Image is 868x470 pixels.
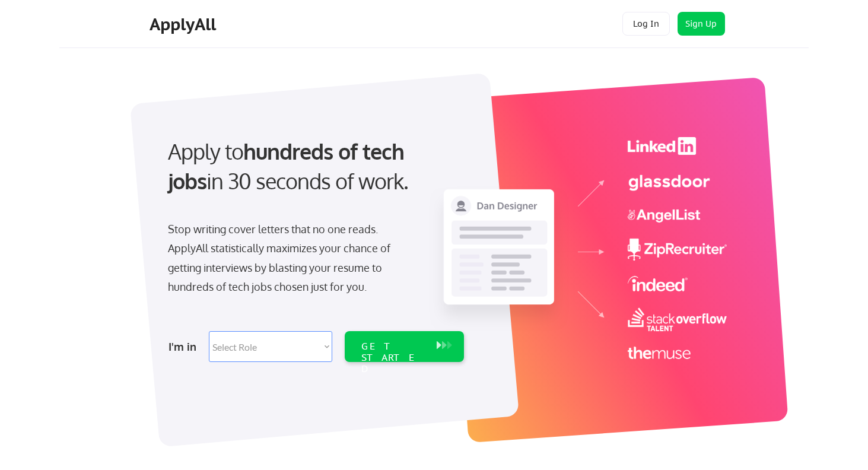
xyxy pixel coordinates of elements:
div: I'm in [168,337,202,356]
div: Stop writing cover letters that no one reads. ApplyAll statistically maximizes your chance of get... [168,220,412,297]
button: Log In [622,12,670,36]
div: Apply to in 30 seconds of work. [168,136,459,196]
div: GET STARTED [361,341,425,375]
div: ApplyAll [150,14,220,34]
button: Sign Up [678,12,725,36]
strong: hundreds of tech jobs [168,138,409,194]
